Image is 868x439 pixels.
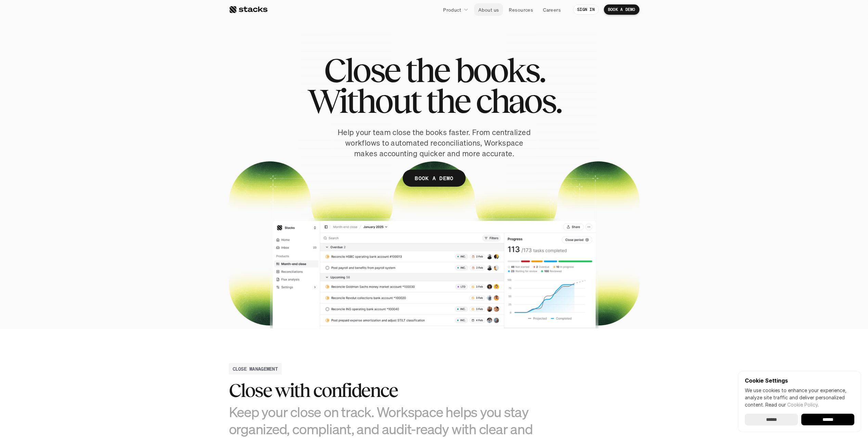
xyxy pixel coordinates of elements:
span: Close [324,55,399,85]
a: Careers [539,3,565,16]
p: Careers [543,6,561,13]
p: About us [478,6,499,13]
span: chaos. [476,85,561,116]
span: Read our . [765,402,819,408]
p: Help your team close the books faster. From centralized workflows to automated reconciliations, W... [335,127,533,159]
p: BOOK A DEMO [608,7,635,12]
span: books. [455,55,544,85]
a: SIGN IN [573,4,599,15]
p: SIGN IN [577,7,595,12]
a: Privacy Policy [81,130,111,135]
p: BOOK A DEMO [415,173,454,183]
span: the [405,55,449,85]
p: Cookie Settings [745,378,854,383]
p: We use cookies to enhance your experience, analyze site traffic and deliver personalized content. [745,387,854,408]
p: Product [443,6,461,13]
a: About us [474,3,503,16]
a: BOOK A DEMO [604,4,639,15]
span: the [426,85,470,116]
a: Cookie Policy [787,402,818,408]
h2: Close with confidence [229,380,537,401]
h2: CLOSE MANAGEMENT [233,365,278,372]
p: Resources [509,6,533,13]
a: BOOK A DEMO [403,170,466,187]
a: Resources [505,3,537,16]
span: Without [307,85,420,116]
